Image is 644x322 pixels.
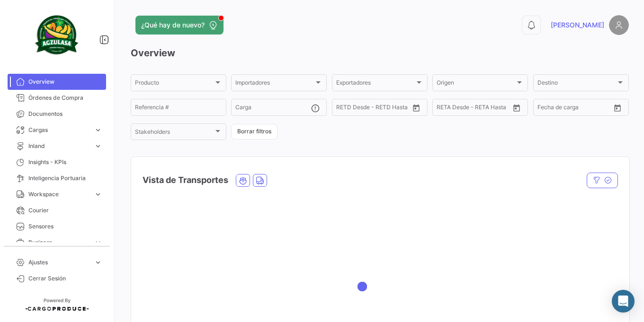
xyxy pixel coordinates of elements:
span: ¿Qué hay de nuevo? [141,20,205,30]
span: Producto [135,81,214,87]
span: [PERSON_NAME] [551,20,604,30]
span: Insights - KPIs [28,158,102,166]
button: Open calendar [610,101,625,115]
span: Ajustes [28,258,90,267]
span: expand_more [94,238,102,247]
span: Origen [437,81,515,87]
input: Hasta [545,105,580,112]
span: expand_more [94,126,102,134]
span: Overview [28,78,102,86]
button: ¿Qué hay de nuevo? [135,16,224,35]
button: Ocean [236,174,250,186]
button: Open calendar [409,101,423,115]
span: Business [28,238,90,247]
span: Stakeholders [135,130,214,137]
span: Órdenes de Compra [28,94,102,102]
a: Insights - KPIs [8,154,106,170]
h3: Overview [131,46,629,60]
span: expand_more [94,258,102,267]
button: Open calendar [510,101,524,115]
span: Destino [537,81,616,87]
span: Courier [28,206,102,215]
h4: Vista de Transportes [143,174,228,187]
input: Hasta [444,105,479,112]
span: Cargas [28,126,90,134]
span: Importadores [235,81,314,87]
span: Exportadores [336,81,415,87]
a: Sensores [8,218,106,235]
span: Inteligencia Portuaria [28,174,102,183]
span: Cerrar Sesión [28,274,102,283]
span: expand_more [94,142,102,150]
span: Documentos [28,110,102,118]
input: Hasta [344,105,378,112]
button: Borrar filtros [231,124,277,139]
img: agzulasa-logo.png [33,11,80,59]
input: Desde [537,105,538,112]
a: Courier [8,202,106,218]
span: Inland [28,142,90,150]
span: Sensores [28,222,102,231]
div: Abrir Intercom Messenger [612,290,635,313]
input: Desde [336,105,337,112]
a: Documentos [8,106,106,122]
span: expand_more [94,190,102,199]
button: Land [253,174,267,186]
a: Órdenes de Compra [8,90,106,106]
span: Workspace [28,190,90,199]
img: placeholder-user.png [609,15,629,35]
a: Inteligencia Portuaria [8,170,106,186]
a: Overview [8,74,106,90]
input: Desde [437,105,438,112]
